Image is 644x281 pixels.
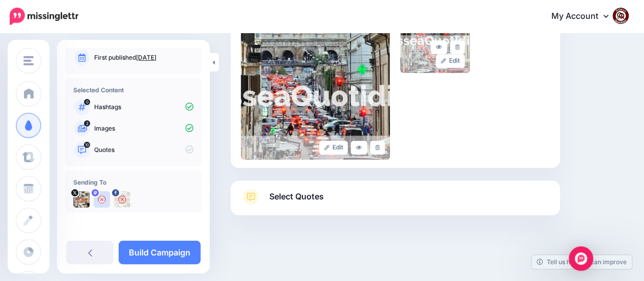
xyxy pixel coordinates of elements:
span: Select Quotes [269,190,324,203]
h4: Sending To [73,178,193,186]
a: Tell us how we can improve [531,255,632,269]
img: uTTNWBrh-84924.jpeg [73,191,90,208]
img: 463453305_2684324355074873_6393692129472495966_n-bsa154739.jpg [114,191,130,208]
img: user_default_image.png [94,191,110,208]
span: 2 [84,120,90,126]
p: First published [94,53,193,62]
a: Select Quotes [241,189,550,215]
span: 10 [84,142,90,148]
img: menu.png [23,56,34,65]
a: Edit [436,54,465,68]
p: Quotes [94,145,193,155]
a: [DATE] [136,54,156,61]
img: Missinglettr [10,8,78,25]
span: 0 [84,99,90,105]
div: Open Intercom Messenger [569,246,593,271]
p: Images [94,124,193,133]
a: Edit [319,141,348,155]
a: My Account [541,4,629,29]
p: Hashtags [94,103,193,112]
h4: Selected Content [73,86,193,94]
